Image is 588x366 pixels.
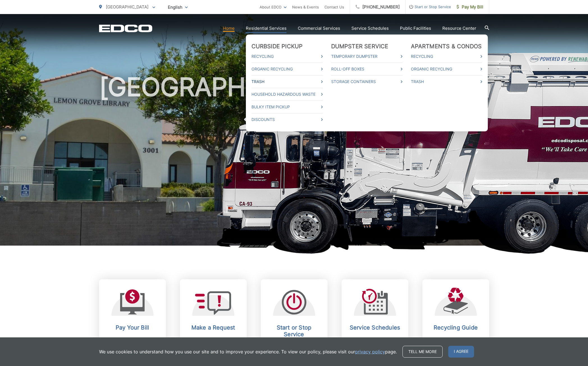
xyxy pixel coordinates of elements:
a: Commercial Services [298,25,340,32]
a: About EDCO [260,4,287,10]
a: Recycling [411,53,482,60]
span: Pay My Bill [457,4,483,10]
h1: [GEOGRAPHIC_DATA] [99,73,489,251]
a: News & Events [292,4,319,10]
a: EDCD logo. Return to the homepage. [99,24,152,32]
a: Household Hazardous Waste [251,91,323,98]
span: I agree [448,346,474,358]
a: Trash [251,78,323,85]
p: Stay up-to-date on any changes in schedules. [347,337,403,350]
h2: Service Schedules [347,324,403,331]
a: Tell me more [402,346,443,358]
span: [GEOGRAPHIC_DATA] [106,4,148,10]
a: Home [223,25,235,32]
a: Bulky Item Pickup [251,104,323,110]
a: Residential Services [246,25,287,32]
a: Dumpster Service [331,43,388,50]
p: Send a service request to EDCO. [186,337,241,350]
a: Public Facilities [400,25,431,32]
a: Organic Recycling [251,66,323,72]
a: Trash [411,78,482,85]
h2: Recycling Guide [428,324,484,331]
a: Curbside Pickup [251,43,303,50]
a: Make a Request Send a service request to EDCO. [180,279,247,365]
a: Roll-Off Boxes [331,66,402,72]
a: privacy policy [355,348,385,355]
h2: Make a Request [186,324,241,331]
a: Service Schedules Stay up-to-date on any changes in schedules. [342,279,408,365]
h2: Start or Stop Service [266,324,322,338]
p: View, pay, and manage your bill online. [105,337,160,350]
span: English [164,2,192,12]
a: Discounts [251,116,323,123]
a: Temporary Dumpster [331,53,402,60]
p: We use cookies to understand how you use our site and to improve your experience. To view our pol... [99,348,397,355]
a: Storage Containers [331,78,402,85]
a: Resource Center [442,25,476,32]
p: Learn what you need to know about recycling. [428,337,484,350]
a: Recycling Guide Learn what you need to know about recycling. [422,279,489,365]
a: Organic Recycling [411,66,482,72]
a: Pay Your Bill View, pay, and manage your bill online. [99,279,166,365]
a: Recycling [251,53,323,60]
a: Contact Us [324,4,344,10]
h2: Pay Your Bill [105,324,160,331]
a: Service Schedules [351,25,389,32]
a: Apartments & Condos [411,43,482,50]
